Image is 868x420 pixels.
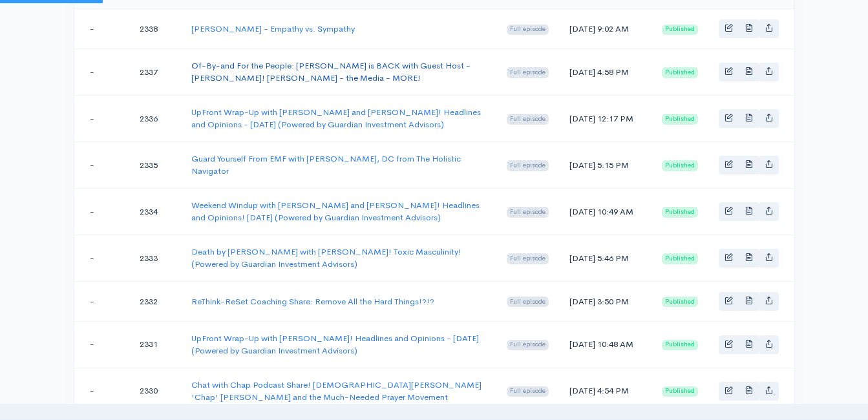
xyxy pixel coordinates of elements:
span: Published [662,67,698,78]
td: [DATE] 10:49 AM [559,188,651,235]
td: [DATE] 4:54 PM [559,368,651,414]
span: Full episode [507,253,549,264]
td: - [74,235,130,281]
span: Full episode [507,297,549,307]
span: Full episode [507,340,549,350]
span: Published [662,253,698,264]
a: Share episode [759,292,779,311]
div: Basic example [719,249,779,268]
a: ReThink-ReSet Coaching Share: Remove All the Hard Things!?!? [191,296,434,307]
td: [DATE] 4:58 PM [559,48,651,95]
span: Episode transcription [745,113,753,121]
span: Published [662,160,698,171]
td: - [74,142,130,188]
a: Chat with Chap Podcast Share! [DEMOGRAPHIC_DATA][PERSON_NAME] 'Chap' [PERSON_NAME] and the Much-N... [191,379,482,403]
a: Share episode [759,156,779,174]
td: 2335 [129,142,181,188]
span: Episode transcription [745,206,753,215]
span: Published [662,340,698,350]
a: [PERSON_NAME] - Empathy vs. Sympathy [191,23,355,34]
td: [DATE] 5:15 PM [559,142,651,188]
span: Episode transcription [745,67,753,75]
a: Share episode [759,63,779,81]
a: Share episode [759,382,779,401]
div: Basic example [719,156,779,174]
td: 2338 [129,9,181,49]
div: Basic example [719,202,779,221]
span: Edit episode [725,339,733,348]
span: Edit episode [725,253,733,261]
span: Edit episode [725,206,733,215]
span: Episode transcription [745,23,753,32]
span: Published [662,386,698,397]
a: Death by [PERSON_NAME] with [PERSON_NAME]! Toxic Masculinity! (Powered by Guardian Investment Adv... [191,246,461,270]
span: Full episode [507,207,549,217]
span: Edit episode [725,296,733,304]
span: Episode transcription [745,296,753,304]
td: [DATE] 10:48 AM [559,321,651,368]
td: 2332 [129,281,181,321]
td: 2333 [129,235,181,281]
td: 2336 [129,95,181,142]
td: 2331 [129,321,181,368]
td: - [74,48,130,95]
a: Share episode [759,335,779,354]
td: 2330 [129,368,181,414]
span: Published [662,207,698,217]
span: Full episode [507,25,549,35]
td: - [74,368,130,414]
td: [DATE] 12:17 PM [559,95,651,142]
td: 2334 [129,188,181,235]
td: [DATE] 5:46 PM [559,235,651,281]
span: Full episode [507,67,549,78]
div: Basic example [719,19,779,38]
span: Episode transcription [745,339,753,348]
a: Of-By-and For the People: [PERSON_NAME] is BACK with Guest Host - [PERSON_NAME]! [PERSON_NAME] - ... [191,60,471,84]
div: Basic example [719,335,779,354]
div: Basic example [719,109,779,128]
span: Edit episode [725,113,733,121]
span: Edit episode [725,160,733,168]
a: UpFront Wrap-Up with [PERSON_NAME]! Headlines and Opinions - [DATE] (Powered by Guardian Investme... [191,333,479,357]
span: Episode transcription [745,160,753,168]
a: Weekend Windup with [PERSON_NAME] and [PERSON_NAME]! Headlines and Opinions! [DATE] (Powered by G... [191,200,480,224]
td: [DATE] 9:02 AM [559,9,651,49]
div: Basic example [719,382,779,401]
a: Guard Yourself From EMF with [PERSON_NAME], DC from The Holistic Navigator [191,153,461,177]
td: - [74,281,130,321]
span: Edit episode [725,67,733,75]
div: Basic example [719,292,779,311]
td: - [74,188,130,235]
td: 2337 [129,48,181,95]
span: Full episode [507,386,549,397]
span: Published [662,114,698,124]
td: [DATE] 3:50 PM [559,281,651,321]
a: Share episode [759,249,779,268]
td: - [74,9,130,49]
div: Basic example [719,63,779,81]
a: UpFront Wrap-Up with [PERSON_NAME] and [PERSON_NAME]! Headlines and Opinions - [DATE] (Powered by... [191,107,481,131]
span: Published [662,297,698,307]
a: Share episode [759,109,779,128]
span: Episode transcription [745,386,753,394]
a: Share episode [759,202,779,221]
span: Full episode [507,114,549,124]
td: - [74,321,130,368]
span: Edit episode [725,386,733,394]
span: Published [662,25,698,35]
td: - [74,95,130,142]
a: Share episode [759,19,779,38]
span: Edit episode [725,23,733,32]
span: Full episode [507,160,549,171]
span: Episode transcription [745,253,753,261]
